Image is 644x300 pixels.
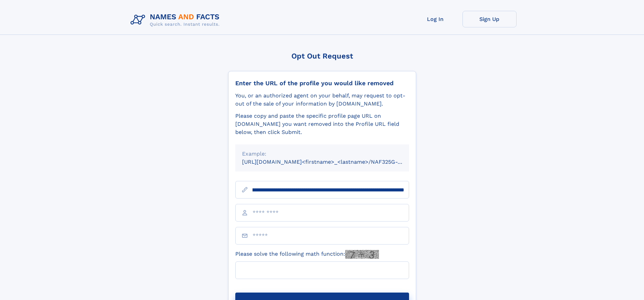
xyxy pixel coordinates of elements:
[242,159,422,165] small: [URL][DOMAIN_NAME]<firstname>_<lastname>/NAF325G-xxxxxxxx
[128,11,225,29] img: Logo Names and Facts
[408,11,462,27] a: Log In
[235,79,409,87] div: Enter the URL of the profile you would like removed
[228,52,416,60] div: Opt Out Request
[462,11,517,27] a: Sign Up
[235,250,379,259] label: Please solve the following math function:
[242,150,402,158] div: Example:
[235,92,409,108] div: You, or an authorized agent on your behalf, may request to opt-out of the sale of your informatio...
[235,112,409,136] div: Please copy and paste the specific profile page URL on [DOMAIN_NAME] you want removed into the Pr...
